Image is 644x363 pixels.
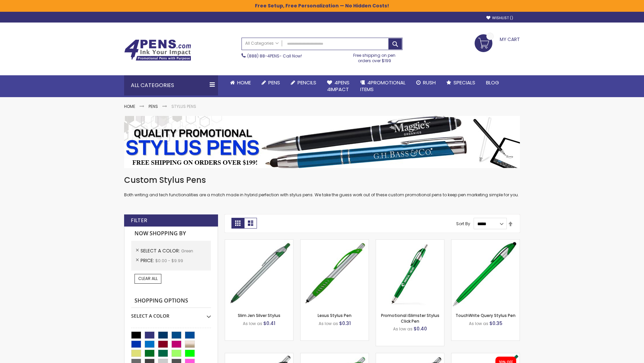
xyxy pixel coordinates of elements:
[301,353,369,359] a: Boston Silver Stylus Pen-Green
[339,320,351,327] span: $0.31
[245,41,279,46] span: All Categories
[238,313,280,318] a: Slim Jen Silver Stylus
[124,116,520,168] img: Stylus Pens
[451,240,520,308] img: TouchWrite Query Stylus Pen-Green
[124,104,135,109] a: Home
[242,38,282,49] a: All Categories
[237,79,251,86] span: Home
[301,240,369,308] img: Lexus Stylus Pen-Green
[489,320,502,327] span: $0.35
[124,39,191,61] img: 4Pens Custom Pens and Promotional Products
[301,239,369,245] a: Lexus Stylus Pen-Green
[256,75,285,90] a: Pens
[141,257,155,264] span: Price
[247,53,279,59] a: (888) 88-4PENS
[181,248,193,254] span: Green
[376,240,444,308] img: Promotional iSlimster Stylus Click Pen-Green
[393,326,413,332] span: As low as
[451,239,520,245] a: TouchWrite Query Stylus Pen-Green
[423,79,436,86] span: Rush
[322,75,355,97] a: 4Pens4impact
[263,320,275,327] span: $0.41
[319,321,338,326] span: As low as
[141,247,181,254] span: Select A Color
[376,353,444,359] a: Lexus Metallic Stylus Pen-Green
[456,221,470,227] label: Sort By
[327,79,350,93] span: 4Pens 4impact
[486,79,499,86] span: Blog
[124,75,218,95] div: All Categories
[171,104,196,109] strong: Stylus Pens
[138,276,158,281] span: Clear All
[469,321,488,326] span: As low as
[131,308,211,319] div: Select A Color
[411,75,441,90] a: Rush
[381,313,439,324] a: Promotional iSlimster Stylus Click Pen
[225,239,293,245] a: Slim Jen Silver Stylus-Green
[451,353,520,359] a: iSlimster II - Full Color-Green
[231,218,244,229] strong: Grid
[376,239,444,245] a: Promotional iSlimster Stylus Click Pen-Green
[298,79,316,86] span: Pencils
[355,75,411,97] a: 4PROMOTIONALITEMS
[486,15,513,21] a: Wishlist
[124,175,520,198] div: Both writing and tech functionalities are a match made in hybrid perfection with stylus pens. We ...
[441,75,481,90] a: Specials
[225,353,293,359] a: Boston Stylus Pen-Green
[131,217,147,224] strong: Filter
[131,294,211,308] strong: Shopping Options
[455,313,516,318] a: TouchWrite Query Stylus Pen
[135,274,161,283] a: Clear All
[149,104,158,109] a: Pens
[155,258,183,264] span: $0.00 - $9.99
[414,325,427,332] span: $0.40
[285,75,322,90] a: Pencils
[346,50,403,64] div: Free shipping on pen orders over $199
[243,321,262,326] span: As low as
[360,79,406,93] span: 4PROMOTIONAL ITEMS
[131,227,211,241] strong: Now Shopping by
[268,79,280,86] span: Pens
[124,175,520,186] h1: Custom Stylus Pens
[481,75,504,90] a: Blog
[247,53,302,59] span: - Call Now!
[453,79,475,86] span: Specials
[318,313,352,318] a: Lexus Stylus Pen
[225,240,293,308] img: Slim Jen Silver Stylus-Green
[225,75,256,90] a: Home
